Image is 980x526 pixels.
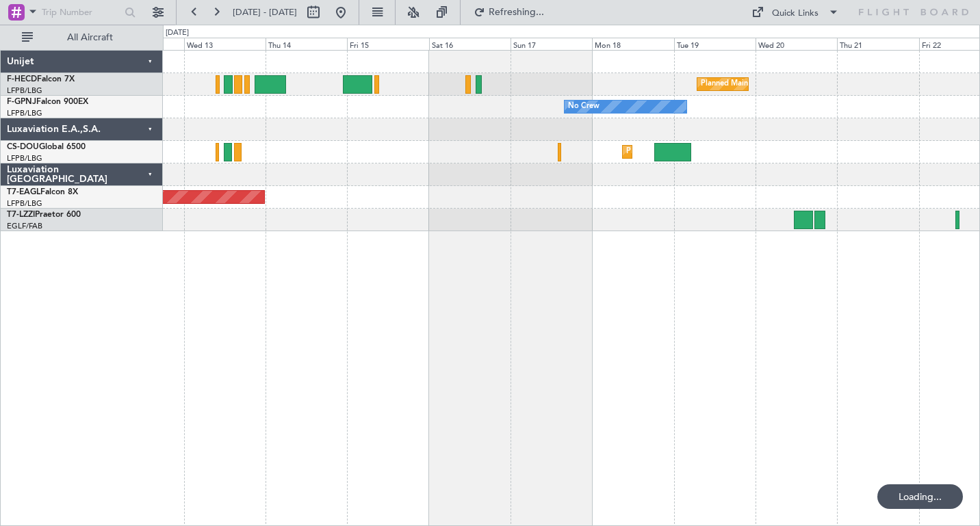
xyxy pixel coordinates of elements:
span: All Aircraft [36,33,144,42]
a: LFPB/LBG [7,153,42,163]
div: Wed 20 [756,38,837,50]
span: T7-EAGL [7,188,40,196]
span: T7-LZZI [7,211,35,219]
button: Refreshing... [467,1,550,23]
div: Wed 13 [184,38,266,50]
div: Sat 16 [429,38,511,50]
a: EGLF/FAB [7,221,42,231]
a: T7-LZZIPraetor 600 [7,211,81,219]
span: F-GPNJ [7,98,36,106]
a: CS-DOUGlobal 6500 [7,143,86,151]
div: Loading... [877,484,963,509]
a: T7-EAGLFalcon 8X [7,188,78,196]
div: Planned Maint [GEOGRAPHIC_DATA] ([GEOGRAPHIC_DATA]) [701,74,916,94]
span: [DATE] - [DATE] [233,6,297,18]
div: Thu 14 [266,38,347,50]
a: LFPB/LBG [7,198,42,209]
input: Trip Number [42,2,120,23]
div: Planned Maint [GEOGRAPHIC_DATA] ([GEOGRAPHIC_DATA]) [626,142,842,162]
div: No Crew [568,96,599,117]
div: Tue 19 [674,38,756,50]
button: Quick Links [745,1,846,23]
div: Mon 18 [592,38,673,50]
div: Thu 21 [837,38,918,50]
a: LFPB/LBG [7,108,42,118]
span: Refreshing... [488,8,545,17]
a: F-GPNJFalcon 900EX [7,98,88,106]
a: LFPB/LBG [7,86,42,96]
a: F-HECDFalcon 7X [7,75,75,83]
div: Quick Links [772,7,818,21]
div: Sun 17 [511,38,592,50]
div: Fri 15 [347,38,428,50]
span: CS-DOU [7,143,39,151]
div: [DATE] [166,27,189,39]
button: All Aircraft [15,27,149,49]
span: F-HECD [7,75,37,83]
